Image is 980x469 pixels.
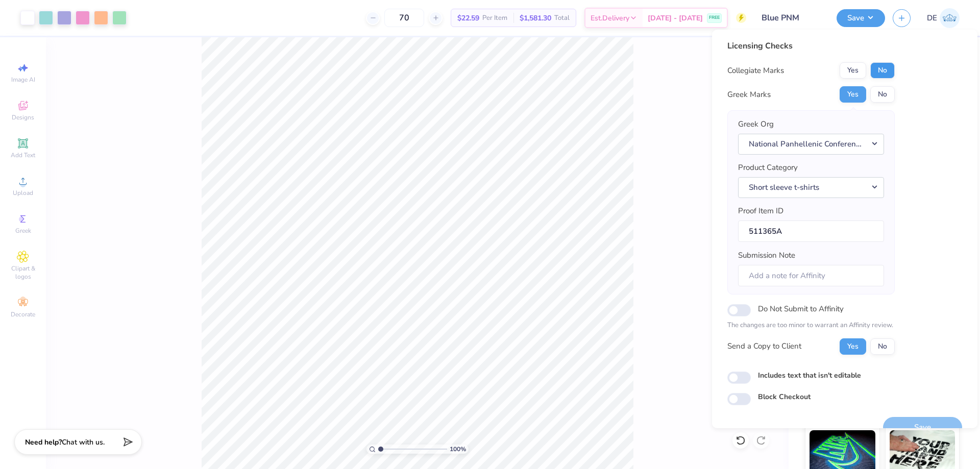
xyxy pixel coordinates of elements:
div: Licensing Checks [727,40,895,52]
span: Add Text [11,151,35,159]
input: Add a note for Affinity [738,265,884,287]
button: National Panhellenic Conference [738,134,884,155]
button: Yes [840,86,866,103]
span: FREE [709,14,720,21]
span: Per Item [482,13,507,23]
strong: Need help? [25,437,62,447]
span: Chat with us. [62,437,105,447]
input: Untitled Design [754,8,829,28]
div: Collegiate Marks [727,65,784,77]
span: Decorate [11,310,35,318]
span: Clipart & logos [5,264,41,281]
span: Upload [13,189,33,197]
span: Image AI [11,76,35,84]
label: Block Checkout [758,391,811,402]
label: Submission Note [738,250,795,261]
span: DE [927,12,937,24]
span: Greek [15,227,31,235]
img: Djian Evardoni [940,8,960,28]
button: Short sleeve t-shirts [738,177,884,198]
label: Greek Org [738,118,774,130]
span: 100 % [450,445,466,454]
button: No [870,338,895,355]
span: Total [554,13,570,23]
label: Proof Item ID [738,205,783,217]
div: Send a Copy to Client [727,340,801,352]
p: The changes are too minor to warrant an Affinity review. [727,320,895,331]
span: Designs [12,113,34,121]
span: $1,581.30 [520,13,551,23]
button: Yes [840,62,866,79]
span: [DATE] - [DATE] [648,13,703,23]
label: Includes text that isn't editable [758,370,861,381]
button: No [870,86,895,103]
div: Greek Marks [727,89,771,101]
button: No [870,62,895,79]
button: Yes [840,338,866,355]
input: – – [384,9,424,27]
span: Est. Delivery [591,13,629,23]
button: Save [837,9,885,27]
span: $22.59 [457,13,479,23]
label: Do Not Submit to Affinity [758,302,844,315]
a: DE [927,8,960,28]
label: Product Category [738,162,798,174]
